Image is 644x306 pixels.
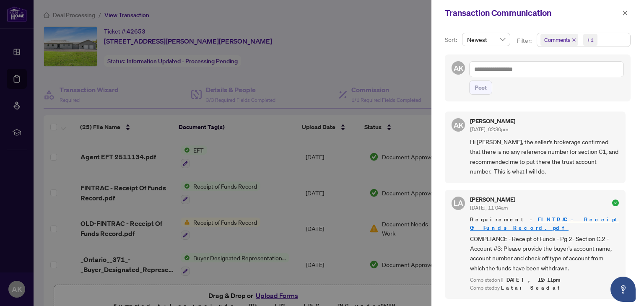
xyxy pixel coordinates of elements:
p: Filter: [517,36,533,45]
span: AK [453,119,463,130]
h5: [PERSON_NAME] [470,118,515,124]
a: FINTRAC - Receipt Of Funds Record.pdf [470,216,619,231]
h5: [PERSON_NAME] [470,197,515,202]
span: [DATE], 11:04am [470,205,508,211]
div: Transaction Communication [445,7,620,19]
span: close [622,10,628,16]
span: LA [454,197,463,209]
div: Completed on [470,276,619,284]
div: +1 [587,36,594,44]
span: Requirement - [470,215,619,232]
span: Latai Seadat [501,284,561,291]
span: COMPLIANCE - Receipt of Funds - Pg 2- Section C.2 - Account #3: Please provide the buyer's accoun... [470,234,619,273]
span: [DATE], 12:11pm [501,276,562,283]
span: Comments [540,34,578,46]
span: Hi [PERSON_NAME], the seller's brokerage confirmed that there is no any reference number for sect... [470,137,619,176]
span: check-circle [612,200,619,206]
span: Comments [544,36,570,44]
button: Post [469,80,492,95]
div: Completed by [470,284,619,292]
p: Sort: [445,35,459,44]
span: Newest [467,33,505,46]
span: [DATE], 02:30pm [470,126,508,132]
span: close [572,38,576,42]
button: Open asap [610,277,636,302]
span: AK [453,62,463,74]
